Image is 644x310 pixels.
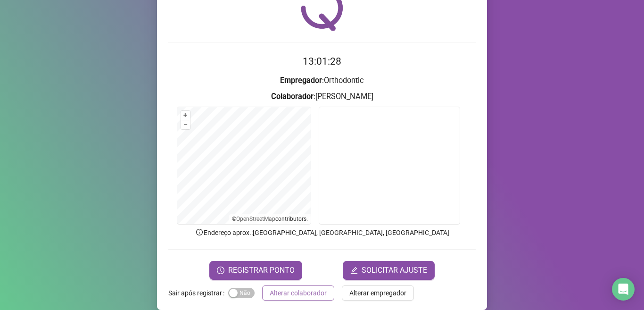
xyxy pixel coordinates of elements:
span: clock-circle [217,267,224,274]
span: Alterar colaborador [270,288,327,298]
h3: : [PERSON_NAME] [168,91,476,103]
time: 13:01:28 [303,56,341,67]
span: Alterar empregador [349,288,406,298]
span: info-circle [195,228,204,236]
span: REGISTRAR PONTO [228,265,295,276]
button: + [181,111,190,120]
button: REGISTRAR PONTO [209,261,302,280]
button: Alterar colaborador [262,285,334,301]
div: Open Intercom Messenger [612,278,635,301]
a: OpenStreetMap [236,216,275,222]
button: editSOLICITAR AJUSTE [343,261,435,280]
button: – [181,120,190,129]
span: edit [350,267,358,274]
p: Endereço aprox. : [GEOGRAPHIC_DATA], [GEOGRAPHIC_DATA], [GEOGRAPHIC_DATA] [168,227,476,238]
h3: : Orthodontic [168,75,476,87]
strong: Colaborador [271,92,314,101]
strong: Empregador [280,76,322,85]
span: SOLICITAR AJUSTE [362,265,427,276]
button: Alterar empregador [342,285,414,301]
li: © contributors. [232,216,308,222]
label: Sair após registrar [168,285,228,301]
